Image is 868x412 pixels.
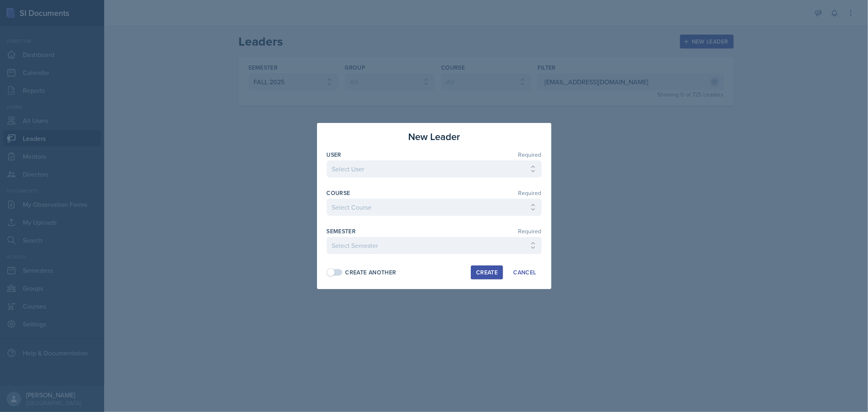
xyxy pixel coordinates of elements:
[518,190,542,196] span: Required
[345,268,396,277] div: Create Another
[327,129,542,144] h3: New Leader
[518,228,542,234] span: Required
[327,227,356,235] label: Semester
[508,265,541,279] button: Cancel
[327,189,350,197] label: Course
[513,269,536,276] div: Cancel
[471,265,503,279] button: Create
[327,151,341,159] label: User
[476,269,498,276] div: Create
[518,152,542,158] span: Required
